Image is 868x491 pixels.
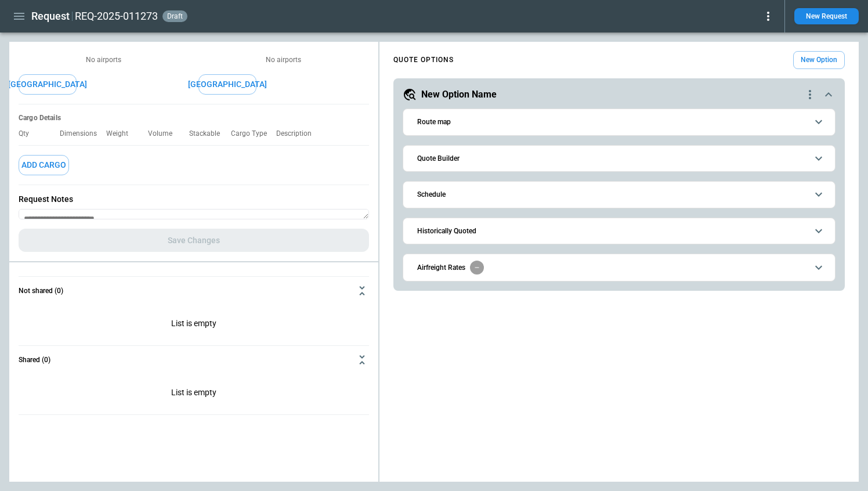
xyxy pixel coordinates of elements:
p: List is empty [19,374,369,414]
button: [GEOGRAPHIC_DATA] [198,74,256,95]
h6: Not shared (0) [19,287,63,295]
h6: Historically Quoted [417,228,476,235]
p: Description [276,129,321,138]
div: Not shared (0) [19,374,369,414]
div: scrollable content [379,46,859,295]
h1: Request [31,9,70,23]
h2: REQ-2025-011273 [75,9,158,23]
button: [GEOGRAPHIC_DATA] [19,74,77,95]
h6: Quote Builder [417,155,460,163]
button: Not shared (0) [19,277,369,305]
div: Not shared (0) [19,305,369,345]
p: Weight [106,129,138,138]
h6: Airfreight Rates [417,264,465,272]
p: Volume [148,129,182,138]
p: Request Notes [19,194,369,204]
p: No airports [198,55,369,65]
p: Qty [19,129,38,138]
button: Schedule [413,182,826,208]
button: Route map [413,109,826,135]
p: Cargo Type [231,129,276,138]
h6: Cargo Details [19,114,369,122]
h6: Route map [417,118,451,126]
button: New Request [794,8,859,24]
button: Add Cargo [19,155,69,175]
button: Historically Quoted [413,218,826,244]
div: quote-option-actions [803,88,817,102]
button: New Option [793,51,845,69]
p: Dimensions [60,129,106,138]
p: Stackable [189,129,229,138]
p: List is empty [19,305,369,345]
button: New Option Namequote-option-actions [403,88,836,102]
h6: Schedule [417,191,446,198]
h4: QUOTE OPTIONS [393,57,454,63]
h5: New Option Name [421,88,497,101]
p: No airports [19,55,189,65]
button: Airfreight Rates [413,254,826,280]
button: Shared (0) [19,346,369,374]
button: Quote Builder [413,146,826,172]
h6: Shared (0) [19,356,50,364]
span: draft [165,12,185,20]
